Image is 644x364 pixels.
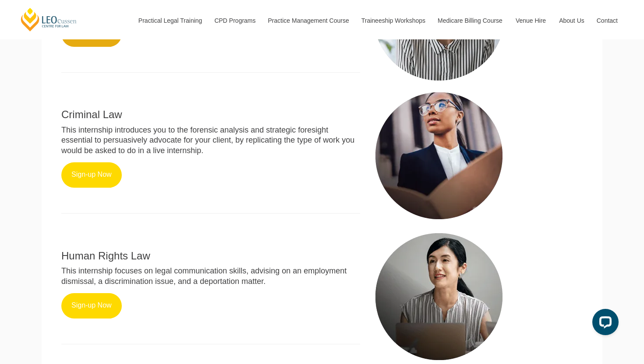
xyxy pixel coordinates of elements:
h2: Human Rights Law [61,250,360,262]
h2: Criminal Law [61,109,360,120]
a: Sign-up Now [61,162,122,188]
p: This internship introduces you to the forensic analysis and strategic foresight essential to pers... [61,125,360,156]
p: This internship focuses on legal communication skills, advising on an employment dismissal, a dis... [61,266,360,287]
a: Contact [590,2,624,39]
a: [PERSON_NAME] Centre for Law [20,7,78,32]
a: Traineeship Workshops [355,2,431,39]
a: About Us [552,2,590,39]
a: Venue Hire [509,2,552,39]
a: Medicare Billing Course [431,2,509,39]
iframe: LiveChat chat widget [585,305,622,342]
a: Practical Legal Training [132,2,208,39]
a: Sign-up Now [61,293,122,318]
a: CPD Programs [208,2,261,39]
a: Practice Management Course [262,2,355,39]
